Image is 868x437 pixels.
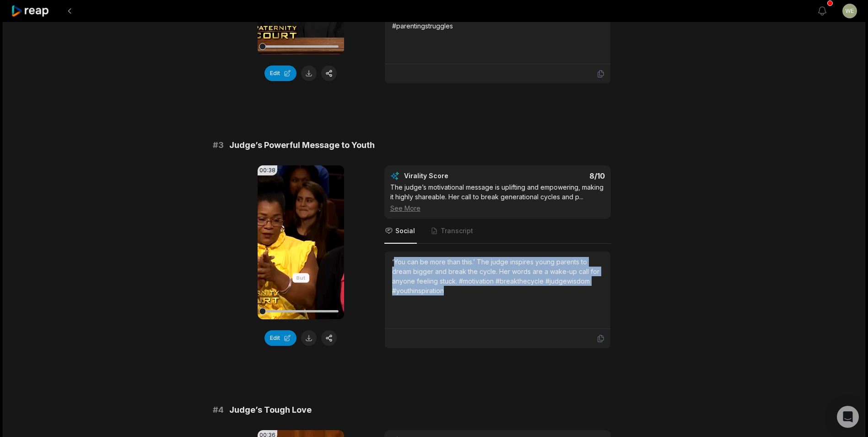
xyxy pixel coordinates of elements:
nav: Tabs [384,219,611,244]
span: # 4 [213,404,224,416]
div: The judge’s motivational message is uplifting and empowering, making it highly shareable. Her cal... [390,182,605,213]
button: Edit [264,330,297,346]
div: See More [390,203,605,213]
div: Open Intercom Messenger [837,406,859,428]
div: 8 /10 [507,171,605,180]
span: Judge’s Powerful Message to Youth [229,139,375,152]
div: Virality Score [404,171,502,180]
span: Transcript [441,226,473,235]
span: # 3 [213,139,224,152]
div: ‘You can be more than this.’ The judge inspires young parents to dream bigger and break the cycle... [392,257,603,295]
span: Judge’s Tough Love [229,404,312,416]
button: Edit [264,66,297,81]
video: Your browser does not support mp4 format. [258,165,344,319]
span: Social [395,226,415,235]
